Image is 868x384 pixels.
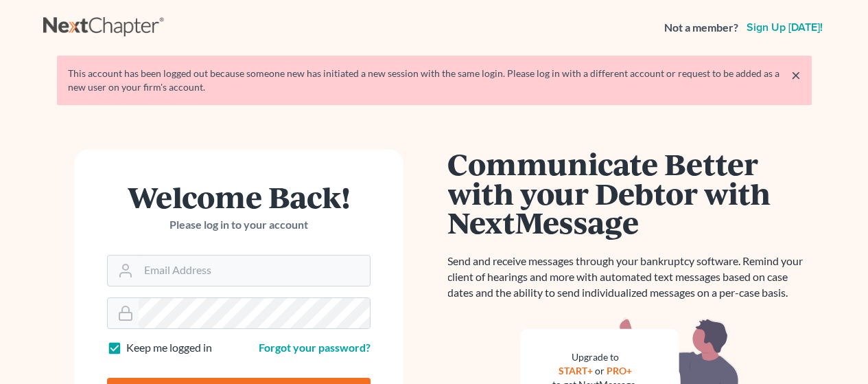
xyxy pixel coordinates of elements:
input: Email Address [139,256,370,286]
p: Please log in to your account [107,217,371,233]
p: Send and receive messages through your bankruptcy software. Remind your client of hearings and mo... [448,253,812,301]
h1: Communicate Better with your Debtor with NextMessage [448,149,812,237]
a: × [791,67,801,83]
div: This account has been logged out because someone new has initiated a new session with the same lo... [68,67,801,94]
div: Upgrade to [553,350,638,364]
a: Forgot your password? [259,341,371,354]
a: PRO+ [607,365,632,376]
strong: Not a member? [664,20,738,36]
span: or [595,365,605,376]
h1: Welcome Back! [107,182,371,212]
a: START+ [559,365,593,376]
label: Keep me logged in [126,340,212,356]
a: Sign up [DATE]! [744,22,825,33]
